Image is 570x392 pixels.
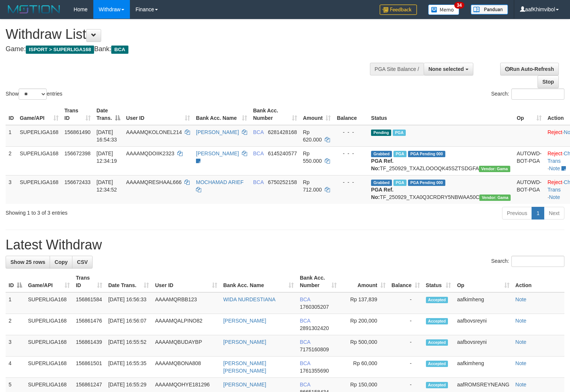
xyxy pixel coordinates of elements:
td: AUTOWD-BOT-PGA [514,175,545,204]
a: Next [544,207,564,220]
th: User ID: activate to sort column ascending [152,271,220,292]
td: aafkimheng [454,292,512,314]
th: Game/API: activate to sort column ascending [25,271,73,292]
div: PGA Site Balance / [370,63,424,75]
td: 156861501 [73,357,105,378]
td: - [389,357,423,378]
a: Note [549,194,560,200]
span: PGA Pending [408,151,445,157]
td: [DATE] 16:56:07 [105,314,152,335]
td: 3 [6,335,25,357]
span: Copy 6750252158 to clipboard [268,179,297,185]
a: MOCHAMAD ARIEF [196,179,244,185]
span: Accepted [426,318,448,324]
label: Search: [491,88,564,100]
span: Grabbed [371,180,392,186]
h4: Game: Bank: [6,46,373,53]
th: Status [368,104,514,125]
span: BCA [253,129,264,135]
td: 2 [6,314,25,335]
span: None selected [429,66,464,72]
span: Rp 712.000 [303,179,322,193]
td: TF_250929_TXA0Q3CRDRY5NBWAA50C [368,175,514,204]
td: AUTOWD-BOT-PGA [514,146,545,175]
td: SUPERLIGA168 [17,146,62,175]
a: Note [516,339,527,345]
span: 156672433 [65,179,91,185]
td: - [389,335,423,357]
td: [DATE] 16:55:35 [105,357,152,378]
th: Trans ID: activate to sort column ascending [62,104,94,125]
td: 156861439 [73,335,105,357]
td: 156861584 [73,292,105,314]
td: AAAAMQBONA808 [152,357,220,378]
th: Date Trans.: activate to sort column ascending [105,271,152,292]
img: panduan.png [471,4,508,15]
a: WIDA NURDESTIANA [223,296,275,302]
a: [PERSON_NAME] [223,339,266,345]
span: BCA [300,360,310,366]
h1: Withdraw List [6,27,373,42]
span: Show 25 rows [10,259,45,265]
th: Trans ID: activate to sort column ascending [73,271,105,292]
h1: Latest Withdraw [6,237,564,252]
div: - - - [337,128,365,136]
span: 156861490 [65,129,91,135]
td: - [389,292,423,314]
td: 4 [6,357,25,378]
td: AAAAMQBUDAYBP [152,335,220,357]
a: Note [516,296,527,302]
th: Amount: activate to sort column ascending [300,104,334,125]
td: Rp 200,000 [340,314,389,335]
span: Marked by aafsoycanthlai [393,151,407,157]
td: 1 [6,125,17,147]
span: Marked by aafsoycanthlai [393,180,407,186]
td: Rp 137,839 [340,292,389,314]
td: SUPERLIGA168 [25,357,73,378]
a: [PERSON_NAME] [196,129,239,135]
a: Show 25 rows [6,256,50,268]
span: AAAAMQDOIIK2323 [126,150,174,156]
span: BCA [300,382,310,388]
img: Feedback.jpg [380,4,417,15]
div: - - - [337,150,365,157]
a: [PERSON_NAME] [223,318,266,324]
a: Copy [50,256,72,268]
a: Note [516,318,527,324]
span: Marked by aafsoycanthlai [393,130,406,136]
th: Bank Acc. Number: activate to sort column ascending [250,104,300,125]
td: SUPERLIGA168 [25,314,73,335]
span: ISPORT > SUPERLIGA168 [26,46,94,54]
div: Showing 1 to 3 of 3 entries [6,206,232,217]
td: 3 [6,175,17,204]
th: ID [6,104,17,125]
td: SUPERLIGA168 [25,292,73,314]
span: AAAAMQKOLONEL214 [126,129,182,135]
th: Action [513,271,564,292]
td: SUPERLIGA168 [17,175,62,204]
img: Button%20Memo.svg [428,4,460,15]
td: aafbovsreyni [454,314,512,335]
span: BCA [300,318,310,324]
a: Note [549,165,560,171]
a: [PERSON_NAME] [196,150,239,156]
span: BCA [111,46,128,54]
th: User ID: activate to sort column ascending [123,104,193,125]
span: BCA [253,179,264,185]
th: Status: activate to sort column ascending [423,271,454,292]
span: Accepted [426,297,448,303]
select: Showentries [19,88,47,100]
label: Search: [491,256,564,267]
a: CSV [72,256,93,268]
span: Rp 550.000 [303,150,322,164]
td: TF_250929_TXAZLOOOQK45SZTSDGFA [368,146,514,175]
th: Bank Acc. Number: activate to sort column ascending [297,271,340,292]
a: [PERSON_NAME] [PERSON_NAME] [223,360,266,374]
a: Reject [548,179,563,185]
td: aafkimheng [454,357,512,378]
a: Run Auto-Refresh [500,63,559,75]
span: Vendor URL: https://trx31.1velocity.biz [479,195,511,201]
span: [DATE] 16:54:33 [97,129,117,143]
th: Date Trans.: activate to sort column descending [94,104,123,125]
b: PGA Ref. No: [371,158,393,171]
